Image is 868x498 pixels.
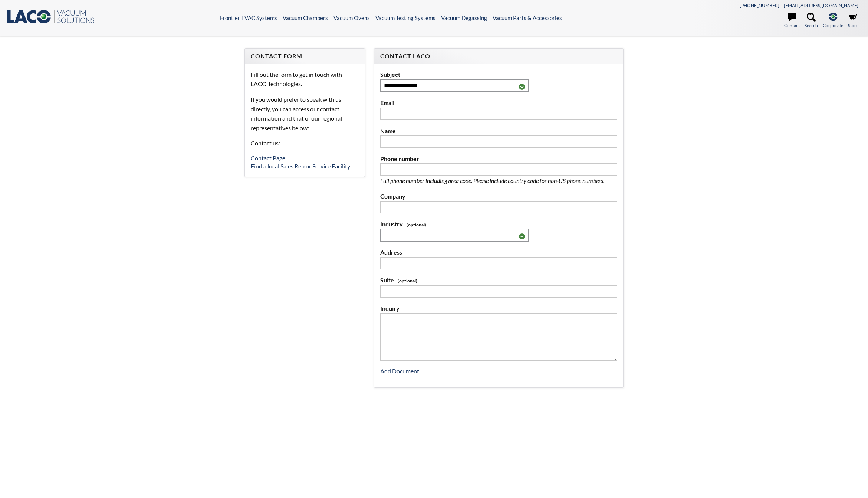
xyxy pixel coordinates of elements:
[283,14,328,21] a: Vacuum Chambers
[380,275,617,285] label: Suite
[380,98,617,108] label: Email
[251,52,359,60] h4: Contact Form
[333,14,370,21] a: Vacuum Ovens
[251,70,359,89] p: Fill out the form to get in touch with LACO Technologies.
[493,14,562,21] a: Vacuum Parts & Accessories
[380,367,419,374] a: Add Document
[380,176,617,186] p: Full phone number including area code. Please include country code for non-US phone numbers.
[441,14,487,21] a: Vacuum Degassing
[380,304,617,313] label: Inquiry
[220,14,277,21] a: Frontier TVAC Systems
[740,3,779,8] a: [PHONE_NUMBER]
[380,191,617,201] label: Company
[784,13,800,29] a: Contact
[251,95,359,132] p: If you would prefer to speak with us directly, you can access our contact information and that of...
[251,154,285,161] a: Contact Page
[380,248,617,257] label: Address
[784,3,858,8] a: [EMAIL_ADDRESS][DOMAIN_NAME]
[380,126,617,136] label: Name
[848,13,858,29] a: Store
[805,13,818,29] a: Search
[251,163,350,170] a: Find a local Sales Rep or Service Facility
[380,52,617,60] h4: Contact LACO
[251,138,359,148] p: Contact us:
[380,154,617,164] label: Phone number
[380,70,617,79] label: Subject
[375,14,435,21] a: Vacuum Testing Systems
[380,219,617,229] label: Industry
[823,22,843,29] span: Corporate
